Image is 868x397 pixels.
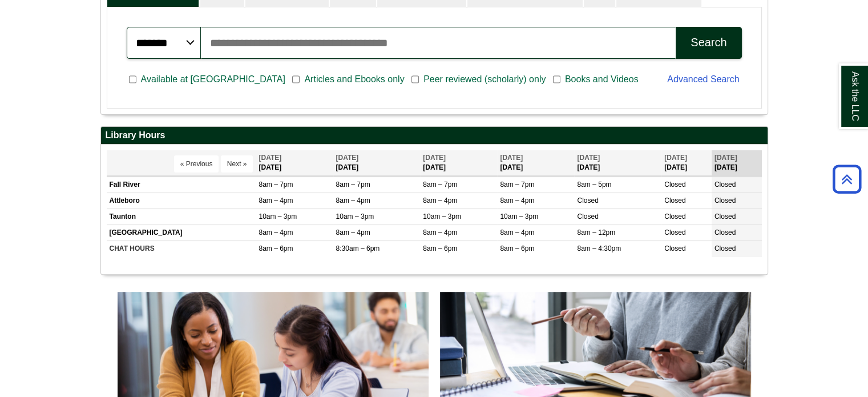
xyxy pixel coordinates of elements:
span: 8am – 4pm [259,228,293,236]
td: Fall River [107,177,256,193]
span: Closed [577,212,598,220]
span: 10am – 3pm [500,212,538,220]
span: Closed [714,181,736,189]
span: Closed [714,212,736,220]
span: 8am – 7pm [259,181,293,189]
span: 8am – 4pm [423,228,457,236]
th: [DATE] [497,150,574,176]
span: Closed [714,228,736,236]
span: 8am – 12pm [577,228,615,236]
span: 8am – 4pm [500,197,534,204]
th: [DATE] [256,150,333,176]
td: Attleboro [107,193,256,209]
span: 8am – 4pm [336,228,370,236]
span: Available at [GEOGRAPHIC_DATA] [136,73,290,86]
span: [DATE] [423,154,446,162]
td: [GEOGRAPHIC_DATA] [107,225,256,241]
span: 8am – 6pm [500,244,534,252]
div: Search [691,36,726,49]
span: 8am – 4pm [423,197,457,204]
td: Taunton [107,209,256,225]
span: Closed [577,197,598,204]
button: « Previous [174,155,219,173]
span: 8am – 7pm [336,181,370,189]
span: Articles and Ebooks only [300,73,409,86]
th: [DATE] [420,150,497,176]
a: Advanced Search [667,74,739,84]
span: 8am – 6pm [259,244,293,252]
span: Books and Videos [560,73,643,86]
td: CHAT HOURS [107,241,256,257]
a: Back to Top [829,171,865,187]
span: 10am – 3pm [259,212,297,220]
span: Closed [714,197,736,204]
span: [DATE] [336,154,359,162]
span: [DATE] [664,154,687,162]
span: [DATE] [500,154,523,162]
span: Closed [664,228,685,236]
span: 8am – 4pm [500,228,534,236]
span: 8am – 7pm [500,181,534,189]
span: [DATE] [714,154,737,162]
input: Books and Videos [553,74,560,85]
h2: Library Hours [101,127,768,145]
button: Search [676,27,741,59]
span: Closed [664,197,685,204]
span: 10am – 3pm [423,212,461,220]
span: 8:30am – 6pm [336,244,380,252]
span: Closed [664,244,685,252]
span: 8am – 4pm [259,197,293,204]
th: [DATE] [661,150,712,176]
span: Closed [664,181,685,189]
span: [DATE] [577,154,600,162]
span: Closed [714,244,736,252]
span: 8am – 4pm [336,197,370,204]
span: 8am – 5pm [577,181,611,189]
span: 8am – 7pm [423,181,457,189]
span: 8am – 4:30pm [577,244,621,252]
input: Peer reviewed (scholarly) only [411,74,419,85]
input: Articles and Ebooks only [292,74,300,85]
button: Next » [221,155,253,173]
span: [DATE] [259,154,281,162]
input: Available at [GEOGRAPHIC_DATA] [129,74,136,85]
span: 8am – 6pm [423,244,457,252]
th: [DATE] [574,150,661,176]
span: 10am – 3pm [336,212,374,220]
th: [DATE] [333,150,421,176]
th: [DATE] [712,150,762,176]
span: Peer reviewed (scholarly) only [419,73,550,86]
span: Closed [664,212,685,220]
